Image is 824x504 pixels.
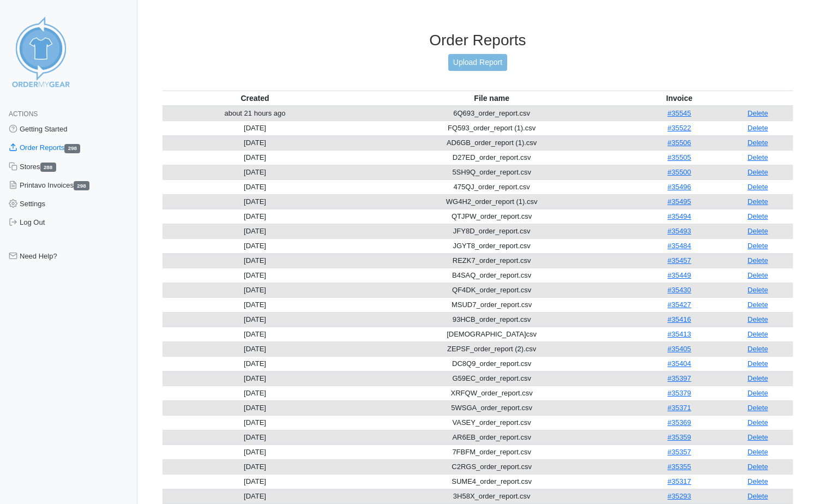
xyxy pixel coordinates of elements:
[347,400,636,415] td: 5WSGA_order_report.csv
[748,168,768,176] a: Delete
[667,124,691,132] a: #35522
[347,194,636,209] td: WG4H2_order_report (1).csv
[163,445,347,459] td: [DATE]
[163,327,347,341] td: [DATE]
[748,389,768,397] a: Delete
[667,242,691,250] a: #35484
[347,415,636,430] td: VASEY_order_report.csv
[667,301,691,309] a: #35427
[667,271,691,279] a: #35449
[748,477,768,485] a: Delete
[163,356,347,371] td: [DATE]
[347,283,636,297] td: QF4DK_order_report.csv
[163,238,347,253] td: [DATE]
[667,463,691,471] a: #35355
[748,492,768,500] a: Delete
[748,212,768,220] a: Delete
[667,197,691,206] a: #35495
[748,448,768,456] a: Delete
[667,212,691,220] a: #35494
[748,418,768,427] a: Delete
[163,253,347,268] td: [DATE]
[748,286,768,294] a: Delete
[347,209,636,224] td: QTJPW_order_report.csv
[163,209,347,224] td: [DATE]
[163,341,347,356] td: [DATE]
[163,179,347,194] td: [DATE]
[667,286,691,294] a: #35430
[347,297,636,312] td: MSUD7_order_report.csv
[636,91,723,106] th: Invoice
[748,153,768,161] a: Delete
[667,389,691,397] a: #35379
[163,371,347,386] td: [DATE]
[748,345,768,353] a: Delete
[667,345,691,353] a: #35405
[748,256,768,265] a: Delete
[347,91,636,106] th: File name
[667,330,691,338] a: #35413
[667,183,691,191] a: #35496
[748,330,768,338] a: Delete
[163,400,347,415] td: [DATE]
[667,477,691,485] a: #35317
[748,124,768,132] a: Delete
[163,224,347,238] td: [DATE]
[667,404,691,412] a: #35371
[748,271,768,279] a: Delete
[667,227,691,235] a: #35493
[163,297,347,312] td: [DATE]
[163,165,347,179] td: [DATE]
[347,150,636,165] td: D27ED_order_report.csv
[163,194,347,209] td: [DATE]
[347,474,636,489] td: SUME4_order_report.csv
[163,430,347,445] td: [DATE]
[667,168,691,176] a: #35500
[163,106,347,121] td: about 21 hours ago
[163,91,347,106] th: Created
[163,489,347,503] td: [DATE]
[667,433,691,441] a: #35359
[347,430,636,445] td: AR6EB_order_report.csv
[748,374,768,382] a: Delete
[347,179,636,194] td: 475QJ_order_report.csv
[163,474,347,489] td: [DATE]
[748,359,768,368] a: Delete
[667,153,691,161] a: #35505
[448,54,507,71] a: Upload Report
[667,359,691,368] a: #35404
[347,224,636,238] td: JFY8D_order_report.csv
[163,135,347,150] td: [DATE]
[347,121,636,135] td: FQ593_order_report (1).csv
[40,163,56,172] span: 288
[347,459,636,474] td: C2RGS_order_report.csv
[74,181,89,190] span: 298
[347,445,636,459] td: 7FBFM_order_report.csv
[667,492,691,500] a: #35293
[667,109,691,117] a: #35545
[667,315,691,323] a: #35416
[347,165,636,179] td: 5SH9Q_order_report.csv
[748,315,768,323] a: Delete
[748,301,768,309] a: Delete
[748,463,768,471] a: Delete
[667,448,691,456] a: #35357
[748,404,768,412] a: Delete
[748,433,768,441] a: Delete
[347,135,636,150] td: AD6GB_order_report (1).csv
[347,386,636,400] td: XRFQW_order_report.csv
[163,150,347,165] td: [DATE]
[347,312,636,327] td: 93HCB_order_report.csv
[347,253,636,268] td: REZK7_order_report.csv
[347,489,636,503] td: 3H58X_order_report.csv
[347,341,636,356] td: ZEPSF_order_report (2).csv
[667,418,691,427] a: #35369
[667,374,691,382] a: #35397
[347,106,636,121] td: 6Q693_order_report.csv
[163,121,347,135] td: [DATE]
[347,268,636,283] td: B4SAQ_order_report.csv
[347,356,636,371] td: DC8Q9_order_report.csv
[667,256,691,265] a: #35457
[163,459,347,474] td: [DATE]
[748,227,768,235] a: Delete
